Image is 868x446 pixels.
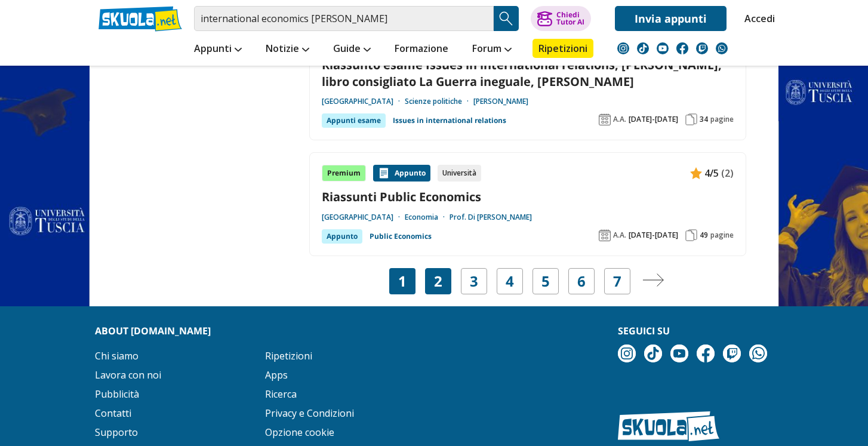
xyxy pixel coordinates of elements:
img: twitch [723,345,741,362]
a: Pubblicità [95,387,139,401]
a: 7 [613,273,621,290]
a: 3 [470,273,478,290]
a: Riassunto esame Issues in international relations, [PERSON_NAME], libro consigliato La Guerra ine... [322,57,734,89]
a: Privacy e Condizioni [265,407,354,420]
a: Apps [265,368,288,382]
img: facebook [676,42,688,54]
a: Ricerca [265,387,297,401]
a: Public Economics [370,229,432,244]
span: pagine [710,230,734,240]
img: instagram [618,345,636,362]
a: Guide [330,39,374,60]
a: Ripetizioni [533,39,593,58]
button: ChiediTutor AI [531,6,591,31]
a: 6 [577,273,586,290]
img: instagram [617,42,629,54]
div: Appunto [322,229,362,244]
img: twitch [696,42,708,54]
span: 4/5 [704,165,719,181]
img: WhatsApp [716,42,728,54]
a: Appunti [191,39,245,60]
div: Premium [322,165,366,182]
img: Cerca appunti, riassunti o versioni [497,10,515,27]
a: Forum [469,39,515,60]
img: Appunti contenuto [690,167,702,179]
a: Opzione cookie [265,426,334,439]
a: Ripetizioni [265,349,312,362]
img: Pagine [685,113,697,125]
a: Contatti [95,407,131,420]
img: Appunti contenuto [378,167,390,179]
a: Lavora con noi [95,368,161,382]
a: Prof. Di [PERSON_NAME] [450,213,532,222]
a: Riassunti Public Economics [322,189,734,205]
a: Scienze politiche [405,97,473,106]
img: Skuola.net [618,411,719,441]
a: Issues in international relations [393,113,506,128]
a: Pagina successiva [642,273,664,290]
img: youtube [657,42,669,54]
img: youtube [670,345,688,362]
span: [DATE]-[DATE] [629,115,678,124]
div: Università [438,165,481,182]
img: Anno accademico [599,113,611,125]
button: Search Button [494,6,519,31]
a: Chi siamo [95,349,138,362]
img: Pagina successiva [642,273,664,287]
img: WhatsApp [749,345,767,362]
a: 2 [434,273,442,290]
img: tiktok [644,345,662,362]
a: [GEOGRAPHIC_DATA] [322,213,405,222]
a: 5 [541,273,550,290]
span: A.A. [613,230,626,240]
a: Notizie [263,39,312,60]
span: 34 [700,115,708,124]
span: [DATE]-[DATE] [629,230,678,240]
img: tiktok [637,42,649,54]
img: facebook [697,345,715,362]
span: A.A. [613,115,626,124]
strong: About [DOMAIN_NAME] [95,324,211,337]
span: 49 [700,230,708,240]
strong: Seguici su [618,324,670,337]
span: (2) [721,165,734,181]
a: Formazione [392,39,451,60]
a: 4 [506,273,514,290]
span: 1 [398,273,407,290]
a: Economia [405,213,450,222]
div: Chiedi Tutor AI [556,11,584,26]
a: Supporto [95,426,138,439]
span: pagine [710,115,734,124]
img: Anno accademico [599,229,611,241]
nav: Navigazione pagine [309,268,746,294]
a: [GEOGRAPHIC_DATA] [322,97,405,106]
a: Invia appunti [615,6,727,31]
a: [PERSON_NAME] [473,97,528,106]
img: Pagine [685,229,697,241]
input: Cerca appunti, riassunti o versioni [194,6,494,31]
div: Appunto [373,165,430,182]
div: Appunti esame [322,113,386,128]
a: Accedi [744,6,769,31]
